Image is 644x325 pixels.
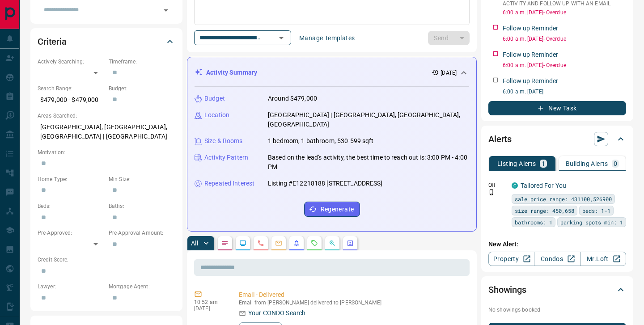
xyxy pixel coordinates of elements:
[38,31,175,52] div: Criteria
[109,175,175,183] p: Min Size:
[38,229,104,237] p: Pre-Approved:
[515,194,612,203] span: sale price range: 431100,526900
[428,31,470,45] div: split button
[221,240,229,247] svg: Notes
[311,240,318,247] svg: Requests
[109,229,175,237] p: Pre-Approval Amount:
[239,300,466,306] p: Email from [PERSON_NAME] delivered to [PERSON_NAME]
[515,206,574,215] span: size range: 450,658
[268,94,317,103] p: Around $479,000
[515,218,552,227] span: bathrooms: 1
[614,160,617,167] p: 0
[268,179,383,188] p: Listing #E12218188 [STREET_ADDRESS]
[304,202,360,217] button: Regenerate
[503,8,626,17] p: 6:00 a.m. [DATE] - Overdue
[503,61,626,69] p: 6:00 a.m. [DATE] - Overdue
[275,32,288,44] button: Open
[488,101,626,115] button: New Task
[194,305,225,312] p: [DATE]
[503,88,626,96] p: 6:00 a.m. [DATE]
[38,120,175,144] p: [GEOGRAPHIC_DATA], [GEOGRAPHIC_DATA], [GEOGRAPHIC_DATA] | [GEOGRAPHIC_DATA]
[582,206,610,215] span: beds: 1-1
[580,252,626,266] a: Mr.Loft
[542,160,545,167] p: 1
[191,240,198,246] p: All
[160,4,172,17] button: Open
[204,136,243,146] p: Size & Rooms
[488,240,626,249] p: New Alert:
[38,34,67,49] h2: Criteria
[204,153,248,162] p: Activity Pattern
[275,240,282,247] svg: Emails
[195,64,469,81] div: Activity Summary[DATE]
[488,189,495,195] svg: Push Notification Only
[239,290,466,300] p: Email - Delivered
[503,35,626,43] p: 6:00 a.m. [DATE] - Overdue
[38,93,104,107] p: $479,000 - $479,000
[239,240,246,247] svg: Lead Browsing Activity
[204,94,225,103] p: Budget
[503,24,558,33] p: Follow up Reminder
[38,256,175,264] p: Credit Score:
[38,202,104,210] p: Beds:
[268,110,469,129] p: [GEOGRAPHIC_DATA] | [GEOGRAPHIC_DATA], [GEOGRAPHIC_DATA], [GEOGRAPHIC_DATA]
[503,76,558,86] p: Follow up Reminder
[560,218,623,227] span: parking spots min: 1
[294,31,360,45] button: Manage Templates
[293,240,300,247] svg: Listing Alerts
[488,279,626,300] div: Showings
[38,283,104,291] p: Lawyer:
[488,252,534,266] a: Property
[38,84,104,93] p: Search Range:
[268,153,469,172] p: Based on the lead's activity, the best time to reach out is: 3:00 PM - 4:00 PM
[329,240,336,247] svg: Opportunities
[488,283,526,297] h2: Showings
[206,68,257,77] p: Activity Summary
[257,240,264,247] svg: Calls
[441,69,457,77] p: [DATE]
[248,308,305,318] p: Your CONDO Search
[38,175,104,183] p: Home Type:
[268,136,374,146] p: 1 bedroom, 1 bathroom, 530-599 sqft
[503,50,558,59] p: Follow up Reminder
[512,182,518,189] div: condos.ca
[534,252,580,266] a: Condos
[38,148,175,156] p: Motivation:
[488,132,512,146] h2: Alerts
[488,128,626,150] div: Alerts
[488,306,626,314] p: No showings booked
[38,58,104,66] p: Actively Searching:
[347,240,354,247] svg: Agent Actions
[497,160,536,167] p: Listing Alerts
[109,84,175,93] p: Budget:
[109,202,175,210] p: Baths:
[521,182,566,189] a: Tailored For You
[204,110,229,120] p: Location
[204,179,254,188] p: Repeated Interest
[109,58,175,66] p: Timeframe:
[566,160,608,167] p: Building Alerts
[38,112,175,120] p: Areas Searched:
[488,181,506,189] p: Off
[109,283,175,291] p: Mortgage Agent:
[194,299,225,305] p: 10:52 am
